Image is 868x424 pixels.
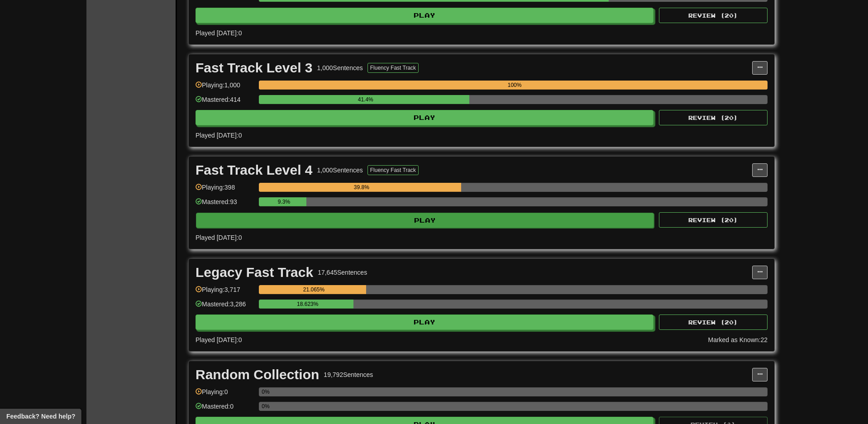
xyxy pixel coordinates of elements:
div: 17,645 Sentences [318,268,367,277]
div: Playing: 398 [196,183,254,198]
button: Play [196,213,654,228]
div: Fast Track Level 3 [196,61,313,75]
span: Played [DATE]: 0 [196,234,242,241]
div: Marked as Known: 22 [708,335,768,344]
div: 9.3% [262,197,306,206]
div: Fast Track Level 4 [196,163,313,177]
div: Playing: 1,000 [196,81,254,95]
div: Mastered: 0 [196,402,254,417]
button: Review (20) [659,110,768,125]
button: Review (20) [659,314,768,330]
button: Play [196,8,653,23]
div: Legacy Fast Track [196,266,313,279]
button: Review (20) [659,212,768,228]
div: Mastered: 414 [196,95,254,110]
div: Random Collection [196,368,319,381]
div: 41.4% [262,95,469,104]
div: 39.8% [262,183,461,192]
button: Review (20) [659,8,768,23]
div: 1,000 Sentences [317,166,363,175]
div: 1,000 Sentences [317,63,363,72]
div: Mastered: 93 [196,197,254,212]
span: Open feedback widget [6,412,75,421]
div: 100% [262,81,768,90]
div: Playing: 0 [196,387,254,402]
span: Played [DATE]: 0 [196,29,242,37]
div: 19,792 Sentences [324,370,373,379]
span: Played [DATE]: 0 [196,132,242,139]
button: Play [196,110,653,125]
div: Mastered: 3,286 [196,300,254,314]
div: 18.623% [262,300,353,309]
button: Fluency Fast Track [367,165,419,175]
span: Played [DATE]: 0 [196,336,242,343]
button: Play [196,314,653,330]
div: Playing: 3,717 [196,285,254,300]
button: Fluency Fast Track [367,63,419,73]
div: 21.065% [262,285,366,294]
